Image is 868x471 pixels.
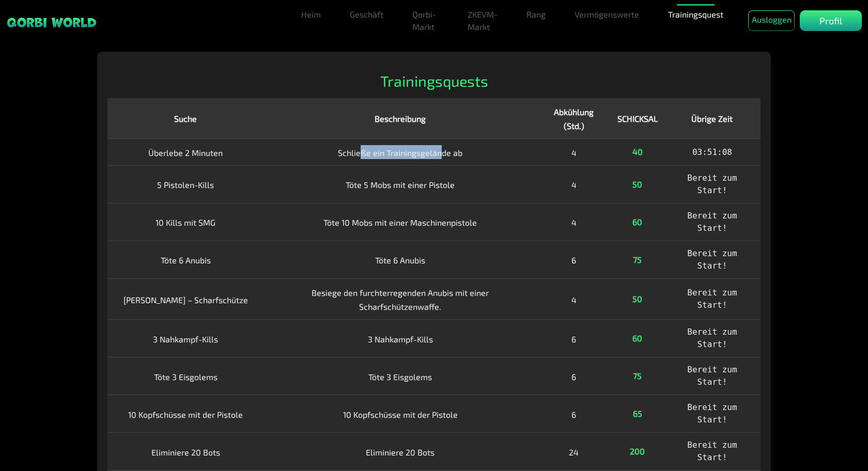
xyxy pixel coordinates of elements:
font: Übrige Zeit [691,114,733,123]
font: [PERSON_NAME] – Scharfschütze [123,295,248,305]
font: 10 Kills mit SMG [156,218,215,228]
font: Töte 6 Anubis [375,256,425,265]
font: 60 [632,217,642,227]
font: SCHICKSAL [617,114,658,123]
font: 4 [571,180,577,190]
font: 50 [632,294,642,304]
font: 75 [633,255,642,264]
font: Bereit zum Start! [687,211,737,233]
font: 40 [632,147,643,156]
font: Bereit zum Start! [687,173,737,195]
a: Vermögenswerte [570,4,643,25]
font: 6 [571,372,576,382]
font: 200 [630,446,645,456]
img: klebriges Markenlogo [6,17,97,28]
font: Bereit zum Start! [687,327,737,349]
font: Qorbi-Markt [412,9,436,32]
font: Beschreibung [375,114,426,123]
font: Bereit zum Start! [687,365,737,387]
font: Profil [819,15,842,26]
font: Besiege den furchterregenden Anubis mit einer Scharfschützenwaffe. [312,288,489,311]
font: Töte 3 Eisgolems [154,372,218,382]
a: ZKEVM-Markt [463,4,502,37]
font: 03:51:08 [692,147,732,157]
a: Qorbi-Markt [408,4,443,37]
button: Ausloggen [748,10,795,31]
font: 3 Nahkampf-Kills [153,334,218,344]
font: Vermögenswerte [575,9,639,19]
font: Geschäft [350,9,383,19]
font: 75 [633,371,642,381]
font: Suche [174,114,197,123]
font: Töte 5 Mobs mit einer Pistole [346,180,455,190]
font: Töte 6 Anubis [161,256,211,265]
font: 24 [569,447,579,457]
font: Heim [301,9,321,19]
font: 65 [633,409,642,418]
font: 10 Kopfschüsse mit der Pistole [128,410,243,419]
font: 4 [571,295,577,305]
font: Bereit zum Start! [687,288,737,310]
font: 6 [571,410,576,419]
font: Abkühlung (Std.) [554,107,594,131]
font: Rang [526,9,546,19]
font: Bereit zum Start! [687,402,737,425]
a: Heim [297,4,325,25]
font: Eliminiere 20 Bots [151,447,220,457]
font: 6 [571,334,576,344]
font: Bereit zum Start! [687,248,737,271]
font: Trainingsquests [380,72,488,90]
font: ZKEVM-Markt [468,9,498,32]
font: Eliminiere 20 Bots [366,447,435,457]
font: 10 Kopfschüsse mit der Pistole [343,410,458,419]
font: Schließe ein Trainingsgelände ab [338,148,462,158]
font: 6 [571,256,576,265]
font: 3 Nahkampf-Kills [368,334,433,344]
font: Töte 3 Eisgolems [368,372,432,382]
font: Bereit zum Start! [687,440,737,462]
a: Geschäft [346,4,388,25]
font: 60 [632,333,642,343]
font: Trainingsquest [668,9,723,19]
font: 50 [632,179,642,189]
font: 5 Pistolen-Kills [157,180,214,190]
a: Trainingsquest [664,4,727,25]
font: Töte 10 Mobs mit einer Maschinenpistole [323,218,477,228]
font: Überlebe 2 Minuten [148,148,223,158]
a: Rang [522,4,550,25]
font: 4 [571,148,577,158]
font: 4 [571,218,577,228]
